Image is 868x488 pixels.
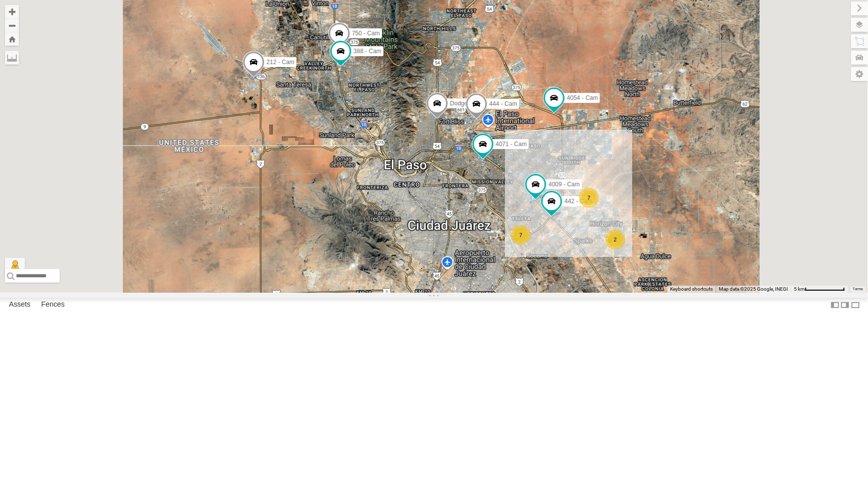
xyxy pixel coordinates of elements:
span: 4009 - Cam [548,181,579,188]
button: Drag Pegman onto the map to open Street View [5,258,25,278]
span: 750 - Cam [352,30,380,37]
span: 388 - Cam [353,47,381,54]
label: Measure [5,51,19,65]
button: Map Scale: 5 km per 77 pixels [791,286,848,293]
button: Zoom Home [5,32,19,46]
span: 5 km [794,286,805,292]
div: 2 [605,230,625,249]
button: Zoom in [5,5,19,18]
span: 4071 - Cam [495,140,527,147]
div: 7 [579,188,599,208]
span: Dodge 2500 - Cam [450,100,500,107]
span: 444 - Cam [489,100,517,107]
label: Dock Summary Table to the Left [830,298,840,312]
span: 4054 - Cam [567,94,598,101]
label: Hide Summary Table [851,298,861,312]
label: Map Settings [851,67,868,81]
span: Map data ©2025 Google, INEGI [719,286,788,292]
label: Assets [4,298,35,312]
button: Keyboard shortcuts [670,286,713,293]
button: Zoom out [5,18,19,32]
label: Dock Summary Table to the Right [840,298,850,312]
span: 212 - Cam [266,59,294,66]
a: Terms (opens in new tab) [853,287,864,291]
label: Fences [36,298,70,312]
span: 442 - Cam [565,198,592,205]
div: 7 [511,225,531,245]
